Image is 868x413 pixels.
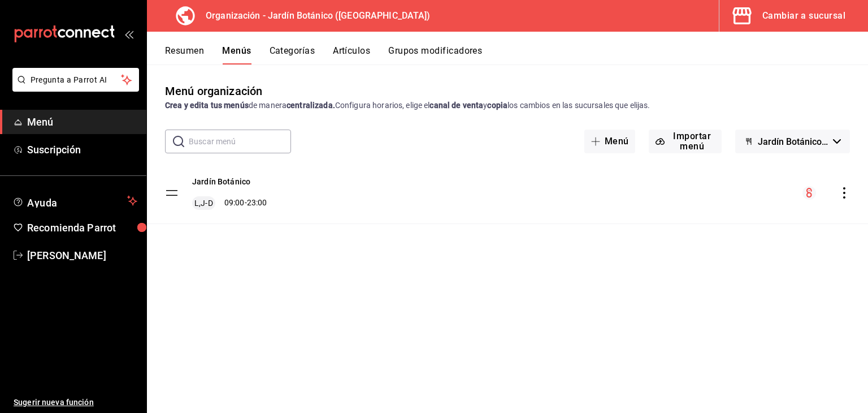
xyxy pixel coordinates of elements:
[14,397,137,408] span: Sugerir nueva función
[192,196,267,210] div: 09:00 - 23:00
[388,45,482,64] button: Grupos modificadores
[192,197,215,209] span: L,J-D
[124,29,133,38] button: open_drawer_menu
[287,101,335,110] strong: centralizada.
[27,220,137,235] span: Recomienda Parrot
[189,130,291,153] input: Buscar menú
[192,176,250,187] button: Jardín Botánico
[147,162,868,224] table: menu-maker-table
[27,248,137,263] span: [PERSON_NAME]
[758,136,828,147] span: Jardín Botánico - Borrador
[735,130,850,153] button: Jardín Botánico - Borrador
[31,74,121,86] span: Pregunta a Parrot AI
[27,114,137,130] span: Menú
[165,45,868,64] div: navigation tabs
[222,45,251,64] button: Menús
[8,82,139,94] a: Pregunta a Parrot AI
[333,45,370,64] button: Artículos
[270,45,315,64] button: Categorías
[584,130,636,153] button: Menú
[649,130,722,153] button: Importar menú
[27,194,123,208] span: Ayuda
[197,9,431,23] h3: Organización - Jardín Botánico ([GEOGRAPHIC_DATA])
[27,142,137,157] span: Suscripción
[12,68,139,92] button: Pregunta a Parrot AI
[487,101,507,110] strong: copia
[762,8,845,24] div: Cambiar a sucursal
[165,83,262,100] div: Menú organización
[165,186,179,200] button: drag
[165,100,850,111] div: de manera Configura horarios, elige el y los cambios en las sucursales que elijas.
[429,101,483,110] strong: canal de venta
[165,45,204,64] button: Resumen
[165,101,249,110] strong: Crea y edita tus menús
[839,187,850,199] button: actions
